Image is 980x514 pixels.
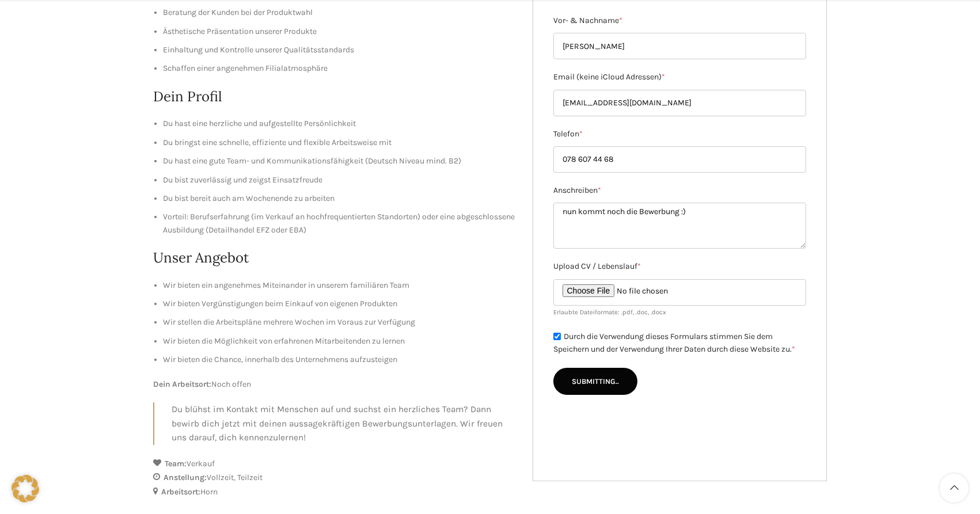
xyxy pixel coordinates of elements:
span: Horn [200,487,218,497]
li: Wir stellen die Arbeitspläne mehrere Wochen im Voraus zur Verfügung [163,316,515,329]
label: Anschreiben [553,184,807,197]
li: Du bist zuverlässig und zeigst Einsatzfreude [163,174,515,186]
li: Du hast eine herzliche und aufgestellte Persönlichkeit [163,117,515,130]
li: Einhaltung und Kontrolle unserer Qualitätsstandards [163,44,515,56]
li: Wir bieten Vergünstigungen beim Einkauf von eigenen Produkten [163,298,515,310]
p: Noch offen [153,378,515,391]
span: Vollzeit [207,473,237,482]
label: Upload CV / Lebenslauf [553,260,807,273]
input: Submitting.. [553,368,637,395]
li: Du hast eine gute Team- und Kommunikationsfähigkeit (Deutsch Niveau mind. B2) [163,155,515,167]
label: Durch die Verwendung dieses Formulars stimmen Sie dem Speichern und der Verwendung Ihrer Daten du... [553,332,795,355]
li: Schaffen einer angenehmen Filialatmosphäre [163,62,515,75]
h2: Dein Profil [153,87,515,106]
a: Scroll to top button [940,474,968,502]
label: Telefon [553,128,807,140]
li: Du bist bereit auch am Wochenende zu arbeiten [163,192,515,205]
li: Vorteil: Berufserfahrung (im Verkauf an hochfrequentierten Standorten) oder eine abgeschlossene A... [163,211,515,237]
p: Deine Bewerbung wurde erfolgreich eingereicht. Du erhältst in [GEOGRAPHIC_DATA] eine Bestätigung ... [568,414,792,452]
li: Wir bieten die Chance, innerhalb des Unternehmens aufzusteigen [163,353,515,366]
h2: Unser Angebot [153,248,515,268]
strong: Arbeitsort: [161,487,200,497]
strong: Team: [165,459,187,469]
span: Verkauf [187,459,215,469]
label: Email (keine iCloud Adressen) [553,71,807,83]
p: Du blühst im Kontakt mit Menschen auf und suchst ein herzliches Team? Dann bewirb dich jetzt mit ... [172,402,515,445]
strong: Anstellung: [164,473,207,482]
strong: Dein Arbeitsort: [153,379,211,389]
label: Vor- & Nachname [553,14,807,27]
li: Ästhetische Präsentation unserer Produkte [163,25,515,38]
li: Wir bieten die Möglichkeit von erfahrenen Mitarbeitenden zu lernen [163,335,515,348]
li: Du bringst eine schnelle, effiziente und flexible Arbeitsweise mit [163,136,515,149]
small: Erlaubte Dateiformate: .pdf, .doc, .docx [553,309,666,316]
li: Wir bieten ein angenehmes Miteinander in unserem familiären Team [163,279,515,292]
span: Teilzeit [237,473,263,482]
li: Beratung der Kunden bei der Produktwahl [163,6,515,19]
